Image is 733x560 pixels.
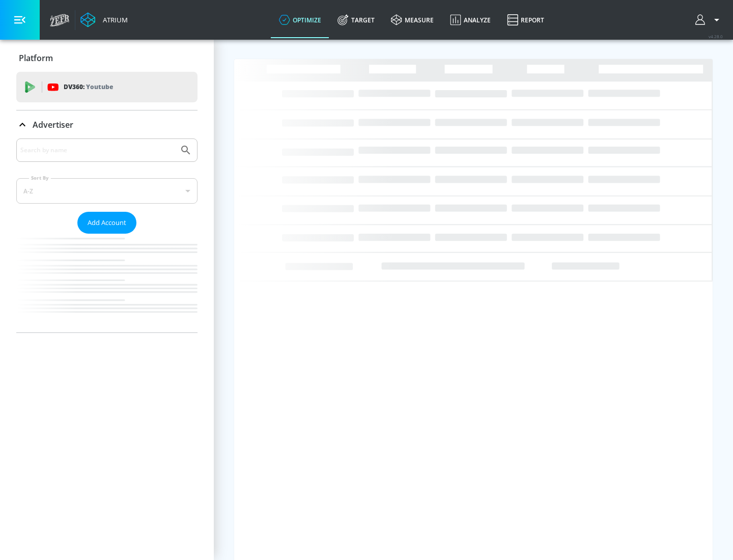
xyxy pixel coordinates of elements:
[709,34,723,39] span: v 4.28.0
[383,2,442,38] a: measure
[329,2,383,38] a: Target
[442,2,499,38] a: Analyze
[16,234,198,332] nav: list of Advertiser
[80,12,128,27] a: Atrium
[33,119,73,130] p: Advertiser
[77,212,136,234] button: Add Account
[19,52,53,64] p: Platform
[64,81,113,93] p: DV360:
[20,144,175,157] input: Search by name
[88,217,126,229] span: Add Account
[16,138,198,332] div: Advertiser
[16,44,198,72] div: Platform
[16,178,198,204] div: A-Z
[99,15,128,24] div: Atrium
[86,81,113,92] p: Youtube
[29,175,51,181] label: Sort By
[499,2,552,38] a: Report
[16,72,198,102] div: DV360: Youtube
[16,110,198,139] div: Advertiser
[271,2,329,38] a: optimize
